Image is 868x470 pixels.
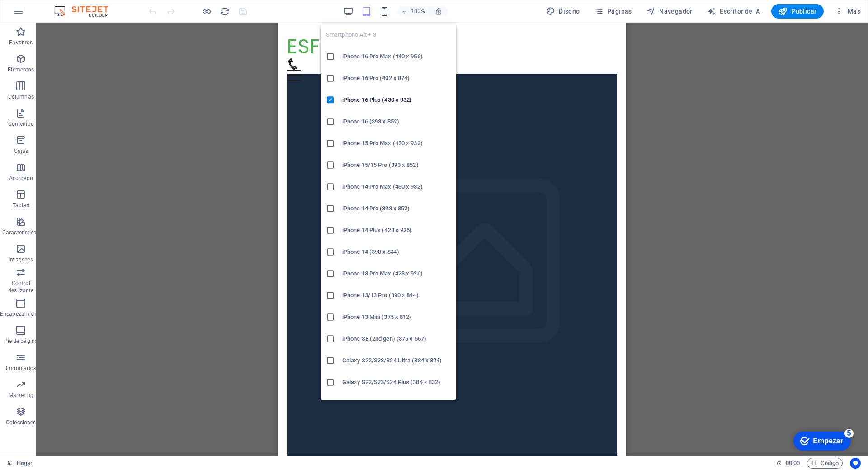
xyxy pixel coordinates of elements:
[342,203,451,214] h6: iPhone 14 Pro (393 x 852)
[591,4,636,19] button: Páginas
[220,6,230,17] i: Recargar página
[70,2,74,10] font: 5
[9,175,33,181] font: Acordeón
[411,8,425,14] font: 100%
[791,8,816,15] font: Publicar
[342,312,451,323] h6: iPhone 13 Mini (375 x 812)
[848,8,860,15] font: Más
[342,138,451,149] h6: iPhone 15 Pro Max (430 x 932)
[14,148,28,154] font: Cajas
[17,460,33,466] font: Hogar
[850,458,861,469] button: Centrados en el usuario
[342,247,451,257] h6: iPhone 14 (390 x 844)
[342,399,451,409] h6: Galaxy S22/S23/S24 (360 x 780)
[821,460,839,466] font: Código
[342,116,451,127] h6: iPhone 16 (393 x 852)
[35,10,66,18] font: Empezar
[643,4,696,19] button: Navegador
[8,121,34,127] font: Contenido
[6,365,36,371] font: Formularios
[342,268,451,279] h6: iPhone 13 Pro Max (428 x 926)
[342,181,451,192] h6: iPhone 14 Pro Max (430 x 932)
[9,256,33,263] font: Imágenes
[52,6,120,17] img: Logotipo del editor
[703,4,764,19] button: Escritor de IA
[720,8,760,15] font: Escritor de IA
[542,4,584,19] button: Diseño
[776,458,800,469] h6: Tiempo de sesión
[342,355,451,366] h6: Galaxy S22/S23/S24 Ultra (384 x 824)
[659,8,693,15] font: Navegador
[342,333,451,344] h6: iPhone SE (2nd gen) (375 x 667)
[342,95,451,105] h6: iPhone 16 Plus (430 x 932)
[342,290,451,301] h6: iPhone 13/13 Pro (390 x 844)
[771,4,824,19] button: Publicar
[559,8,580,15] font: Diseño
[201,6,212,17] button: Haga clic aquí para salir del modo de vista previa y continuar editando
[4,338,38,344] font: Pie de página
[8,66,34,73] font: Elementos
[8,280,33,294] font: Control deslizante
[8,94,34,100] font: Columnas
[2,229,40,236] font: Características
[831,4,864,19] button: Más
[9,39,33,46] font: Favoritos
[219,6,230,17] button: recargar
[7,458,33,469] a: Haga clic para cancelar la selección. Haga doble clic para abrir Páginas.
[9,392,33,399] font: Marketing
[807,458,843,469] button: Código
[607,8,632,15] font: Páginas
[342,160,451,171] h6: iPhone 15/15 Pro (393 x 852)
[397,6,429,17] button: 100%
[342,73,451,84] h6: iPhone 16 Pro (402 x 874)
[342,225,451,236] h6: iPhone 14 Plus (428 x 926)
[13,202,29,209] font: Tablas
[542,4,584,19] div: Diseño (Ctrl+Alt+Y)
[16,5,73,24] div: Empezar Quedan 5 elementos, 0 % completado
[6,419,36,426] font: Colecciones
[342,377,451,388] h6: Galaxy S22/S23/S24 Plus (384 x 832)
[786,460,800,466] font: 00:00
[434,7,443,15] i: Al cambiar el tamaño, se ajusta automáticamente el nivel de zoom para adaptarse al dispositivo el...
[342,51,451,62] h6: iPhone 16 Pro Max (440 x 956)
